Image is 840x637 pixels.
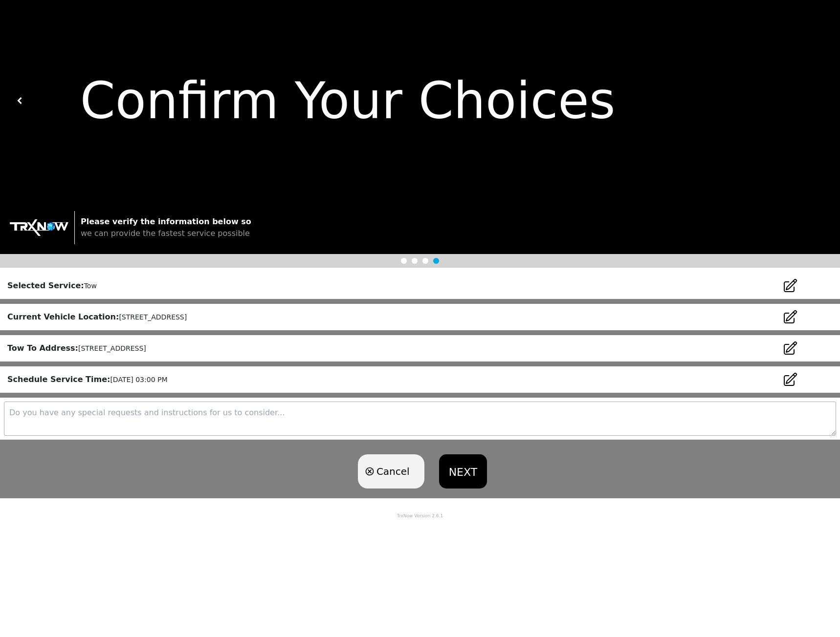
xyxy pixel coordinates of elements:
img: trx now logo [10,219,68,236]
img: white carat left [17,97,23,104]
small: [STREET_ADDRESS] [119,313,187,321]
span: we can provide the fastest service possible [81,229,250,238]
strong: Schedule Service Time: [7,375,110,384]
div: Confirm Your Choices [23,63,823,139]
strong: Tow To Address: [7,343,78,353]
button: NEXT [439,454,487,488]
small: Tow [84,282,97,290]
small: [DATE] 03:00 PM [110,376,167,383]
strong: Please verify the information below so [81,217,251,226]
small: [STREET_ADDRESS] [78,344,146,352]
span: Cancel [376,464,410,479]
button: Cancel [358,454,424,488]
strong: Current Vehicle Location: [7,312,119,321]
strong: Selected Service: [7,281,84,290]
